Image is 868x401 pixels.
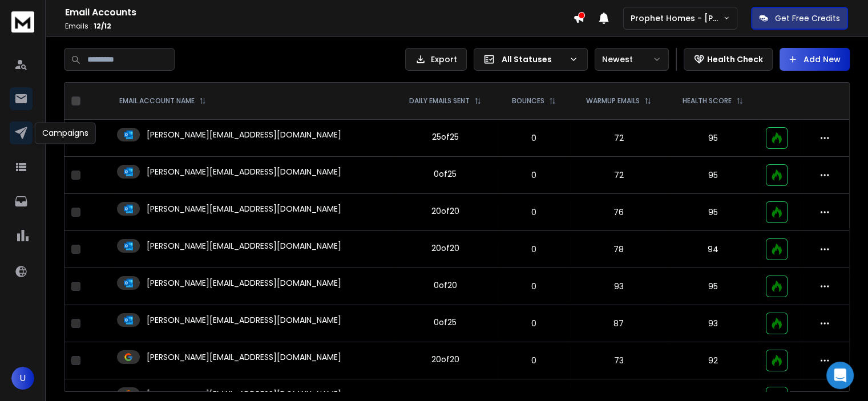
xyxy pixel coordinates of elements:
td: 95 [667,157,759,194]
td: 78 [570,231,667,268]
button: U [11,367,34,390]
p: [PERSON_NAME][EMAIL_ADDRESS][DOMAIN_NAME] [147,388,341,400]
button: Get Free Credits [751,7,848,30]
td: 92 [667,342,759,379]
td: 93 [570,268,667,305]
p: 0 [504,318,563,329]
div: Open Intercom Messenger [826,362,854,389]
p: Prophet Homes - [PERSON_NAME] [631,13,723,24]
p: DAILY EMAILS SENT [409,96,470,106]
p: HEALTH SCORE [683,96,732,106]
div: 20 of 20 [431,354,459,365]
p: [PERSON_NAME][EMAIL_ADDRESS][DOMAIN_NAME] [147,351,341,363]
p: [PERSON_NAME][EMAIL_ADDRESS][DOMAIN_NAME] [147,314,341,326]
td: 94 [667,231,759,268]
div: Campaigns [35,122,96,144]
p: Get Free Credits [775,13,840,24]
p: [PERSON_NAME][EMAIL_ADDRESS][DOMAIN_NAME] [147,240,341,252]
p: 0 [504,169,563,181]
td: 72 [570,157,667,194]
td: 73 [570,342,667,379]
div: 0 of 25 [434,168,457,180]
p: 0 [504,206,563,218]
button: Newest [595,48,669,71]
p: Emails : [65,22,573,31]
p: BOUNCES [512,96,544,106]
td: 95 [667,120,759,157]
p: [PERSON_NAME][EMAIL_ADDRESS][DOMAIN_NAME] [147,129,341,140]
button: Add New [780,48,850,71]
p: 0 [504,132,563,144]
div: 0 of 25 [434,317,457,328]
span: 12 / 12 [94,21,111,31]
div: 20 of 20 [431,242,459,254]
div: 25 of 25 [431,131,458,143]
h1: Email Accounts [65,6,573,19]
div: EMAIL ACCOUNT NAME [119,96,206,106]
td: 95 [667,194,759,231]
button: Health Check [684,48,773,71]
button: Export [405,48,467,71]
p: 0 [504,355,563,366]
p: [PERSON_NAME][EMAIL_ADDRESS][DOMAIN_NAME] [147,277,341,289]
td: 93 [667,305,759,342]
p: 0 [504,244,563,255]
div: 0 of 20 [433,280,457,291]
p: 0 [504,281,563,292]
p: [PERSON_NAME][EMAIL_ADDRESS][DOMAIN_NAME] [147,166,341,177]
td: 95 [667,268,759,305]
p: [PERSON_NAME][EMAIL_ADDRESS][DOMAIN_NAME] [147,203,341,214]
td: 76 [570,194,667,231]
td: 72 [570,120,667,157]
img: logo [11,11,34,33]
p: WARMUP EMAILS [586,96,640,106]
p: Health Check [707,54,763,65]
p: All Statuses [502,54,564,65]
div: 20 of 20 [431,205,459,217]
td: 87 [570,305,667,342]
